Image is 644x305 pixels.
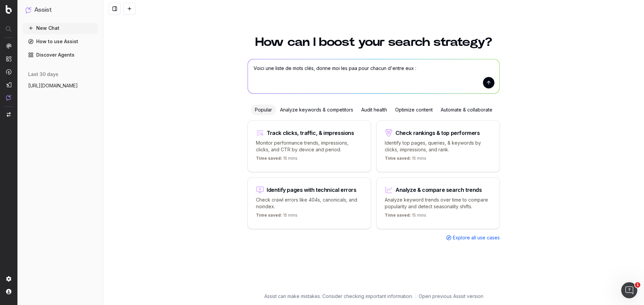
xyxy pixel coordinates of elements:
[6,69,11,75] img: Activation
[6,5,12,14] img: Botify logo
[28,82,78,89] span: [URL][DOMAIN_NAME]
[28,71,58,78] span: last 30 days
[6,276,11,282] img: Setting
[264,293,413,300] p: Assist can make mistakes. Consider checking important information.
[256,197,363,210] p: Check crawl errors like 404s, canonicals, and noindex.
[385,213,426,221] p: 15 mins
[276,104,357,115] div: Analyze keywords & competitors
[267,187,357,193] div: Identify pages with technical errors
[391,104,437,115] div: Optimize content
[25,5,95,15] button: Assist
[446,234,500,241] a: Explore all use cases
[256,140,363,153] p: Monitor performance trends, impressions, clicks, and CTR by device and period.
[385,197,491,210] p: Analyze keyword trends over time to compare popularity and detect seasonality shifts.
[34,5,52,15] h1: Assist
[23,50,98,60] a: Discover Agents
[395,187,482,193] div: Analyze & compare search trends
[256,156,298,164] p: 15 mins
[385,213,411,218] span: Time saved:
[7,112,11,117] img: Switch project
[6,82,11,87] img: Studio
[385,140,491,153] p: Identify top pages, queries, & keywords by clicks, impressions, and rank.
[25,7,32,13] img: Assist
[419,293,483,300] a: Open previous Assist version
[6,56,11,62] img: Intelligence
[251,104,276,115] div: Popular
[621,282,637,298] iframe: Intercom live chat
[635,282,640,288] span: 1
[23,36,98,47] a: How to use Assist
[23,23,98,33] button: New Chat
[256,213,298,221] p: 15 mins
[248,59,499,93] textarea: Voici une liste de mots clés, donne moi les paa pour chacun d'entre eux :
[385,156,411,161] span: Time saved:
[6,43,11,49] img: Analytics
[6,289,11,294] img: My account
[256,156,282,161] span: Time saved:
[248,36,500,48] h1: How can I boost your search strategy?
[256,213,282,218] span: Time saved:
[395,130,480,136] div: Check rankings & top performers
[453,234,500,241] span: Explore all use cases
[357,104,391,115] div: Audit health
[267,130,354,136] div: Track clicks, traffic, & impressions
[437,104,496,115] div: Automate & collaborate
[23,80,98,91] button: [URL][DOMAIN_NAME]
[6,95,11,100] img: Assist
[385,156,426,164] p: 15 mins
